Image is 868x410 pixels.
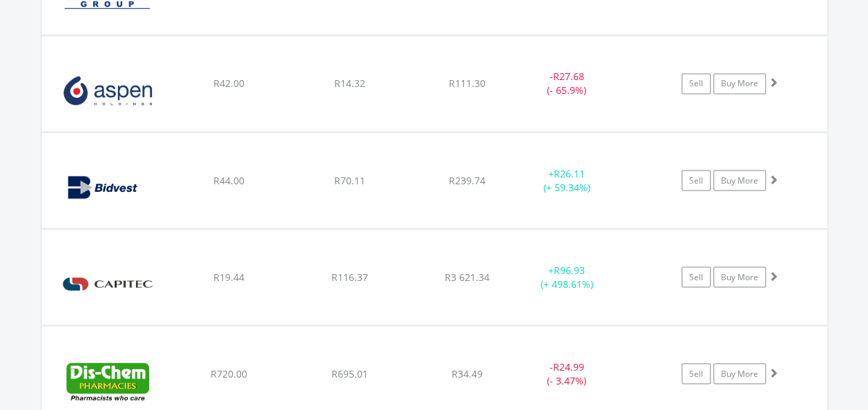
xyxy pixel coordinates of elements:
span: R116.37 [331,270,368,283]
a: Buy More [713,73,766,94]
img: EQU.ZA.CPI.png [48,246,167,321]
a: Buy More [713,266,766,287]
span: R695.01 [331,367,368,380]
span: R96.93 [554,263,585,276]
div: - (- 65.9%) [515,70,619,97]
img: EQU.ZA.BVT.png [48,150,167,224]
span: R111.30 [449,77,485,90]
span: R70.11 [334,173,365,186]
span: R44.00 [213,173,244,186]
a: Sell [682,73,711,94]
div: - (- 3.47%) [515,360,619,387]
span: R14.32 [334,77,365,90]
a: Buy More [713,363,766,384]
span: R24.99 [553,360,584,373]
span: R34.49 [452,367,483,380]
a: Sell [682,170,711,191]
span: R27.68 [553,70,584,83]
span: R3 621.34 [445,270,490,283]
a: Sell [682,363,711,384]
a: Buy More [713,170,766,191]
div: + (+ 498.61%) [515,263,619,291]
span: R26.11 [554,166,585,179]
div: + (+ 59.34%) [515,166,619,194]
span: R720.00 [211,367,247,380]
span: R239.74 [449,173,485,186]
a: Sell [682,266,711,287]
img: EQU.ZA.APN.png [48,53,167,128]
span: R42.00 [213,77,244,90]
span: R19.44 [213,270,244,283]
